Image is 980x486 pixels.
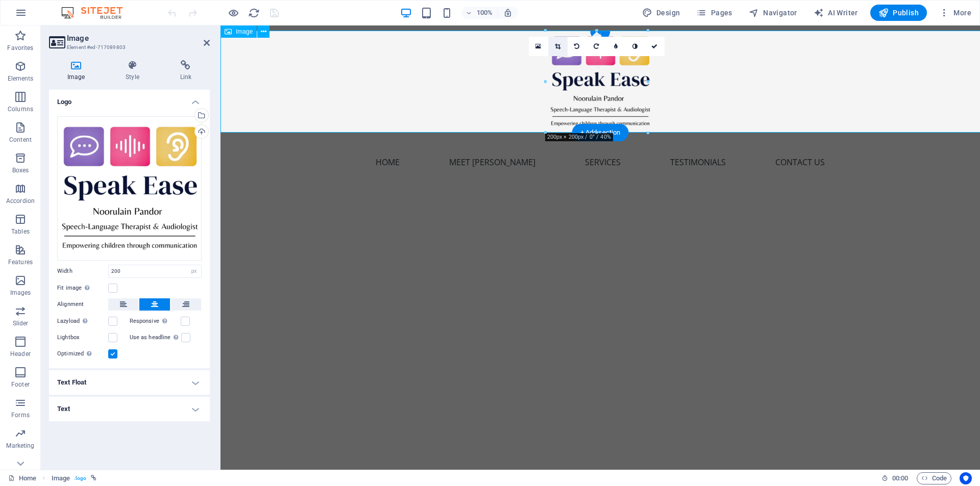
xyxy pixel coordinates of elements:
[461,7,498,19] button: 100%
[248,7,260,19] button: reload
[49,370,210,395] h4: Text Float
[8,472,36,484] a: Click to cancel selection. Double-click to open Pages
[49,60,107,82] h4: Image
[57,315,108,327] label: Lazyload
[130,331,181,344] label: Use as headline
[638,5,684,21] div: Design (Ctrl+Alt+Y)
[626,37,645,56] a: Greyscale
[57,268,108,274] label: Width
[878,8,919,18] span: Publish
[10,289,31,297] p: Images
[814,8,858,18] span: AI Writer
[899,474,901,482] span: :
[8,74,34,83] p: Elements
[749,8,797,18] span: Navigator
[57,298,108,311] label: Alignment
[529,37,548,56] a: Select files from the file manager, stock photos, or upload file(s)
[236,29,253,35] span: Image
[57,116,202,261] div: Speakeaselogo1-kNSkT9WrkSP4R1nBzZwWyg.png
[503,8,512,17] i: On resize automatically adjust zoom level to fit chosen device.
[590,31,610,40] div: +
[935,5,975,21] button: More
[8,105,33,113] p: Columns
[227,7,239,19] button: Click here to leave preview mode and continue editing
[921,472,947,484] span: Code
[9,136,32,144] p: Content
[59,7,135,19] img: Editor Logo
[810,5,862,21] button: AI Writer
[11,380,30,389] p: Footer
[870,5,927,21] button: Publish
[692,5,736,21] button: Pages
[52,472,70,484] span: Click to select. Double-click to edit
[49,90,210,108] h4: Logo
[67,34,210,43] h2: Image
[477,7,493,19] h6: 100%
[74,472,86,484] span: . logo
[587,37,606,56] a: Rotate right 90°
[548,37,568,56] a: Crop mode
[638,5,684,21] button: Design
[8,258,33,266] p: Features
[248,7,260,19] i: Reload page
[642,8,680,18] span: Design
[696,8,732,18] span: Pages
[49,397,210,421] h4: Text
[67,43,189,52] h3: Element #ed-717089803
[57,348,108,360] label: Optimized
[11,411,30,419] p: Forms
[10,350,31,358] p: Header
[572,124,629,141] div: + Add section
[892,472,908,484] span: 00 00
[7,44,33,52] p: Favorites
[881,472,909,484] h6: Session time
[917,472,951,484] button: Code
[162,60,210,82] h4: Link
[6,442,34,450] p: Marketing
[960,472,972,484] button: Usercentrics
[13,319,29,327] p: Slider
[91,475,96,481] i: This element is linked
[12,166,29,174] p: Boxes
[568,37,587,56] a: Rotate left 90°
[645,37,665,56] a: Confirm ( Ctrl ⏎ )
[57,331,108,344] label: Lightbox
[6,197,35,205] p: Accordion
[52,472,96,484] nav: breadcrumb
[606,37,626,56] a: Blur
[107,60,161,82] h4: Style
[11,227,30,236] p: Tables
[939,8,971,18] span: More
[130,315,181,327] label: Responsive
[745,5,801,21] button: Navigator
[57,282,108,294] label: Fit image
